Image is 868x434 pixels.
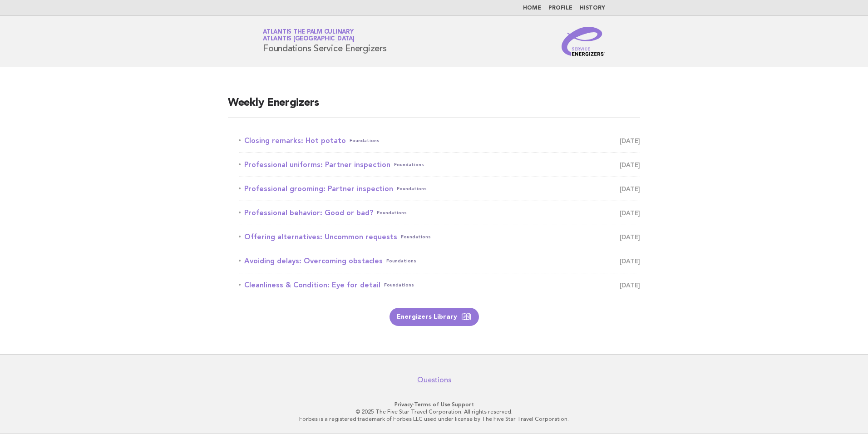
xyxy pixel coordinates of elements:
[580,5,605,11] a: History
[620,279,640,291] span: [DATE]
[239,255,640,267] a: Avoiding delays: Overcoming obstaclesFoundations [DATE]
[523,5,541,11] a: Home
[239,231,640,243] a: Offering alternatives: Uncommon requestsFoundations [DATE]
[239,207,640,219] a: Professional behavior: Good or bad?Foundations [DATE]
[350,134,380,147] span: Foundations
[620,255,640,267] span: [DATE]
[263,30,387,53] h1: Foundations Service Energizers
[620,182,640,195] span: [DATE]
[239,134,640,147] a: Closing remarks: Hot potatoFoundations [DATE]
[239,182,640,195] a: Professional grooming: Partner inspectionFoundations [DATE]
[239,158,640,171] a: Professional uniforms: Partner inspectionFoundations [DATE]
[562,27,605,56] img: Service Energizers
[401,231,431,243] span: Foundations
[397,182,427,195] span: Foundations
[384,279,414,291] span: Foundations
[548,5,572,11] a: Profile
[390,308,479,326] a: Energizers Library
[395,401,413,408] a: Privacy
[620,134,640,147] span: [DATE]
[377,207,407,219] span: Foundations
[263,29,355,42] a: Atlantis The Palm CulinaryAtlantis [GEOGRAPHIC_DATA]
[156,415,712,423] p: Forbes is a registered trademark of Forbes LLC used under license by The Five Star Travel Corpora...
[414,401,450,408] a: Terms of Use
[239,279,640,291] a: Cleanliness & Condition: Eye for detailFoundations [DATE]
[156,401,712,408] p: · ·
[620,231,640,243] span: [DATE]
[156,408,712,415] p: © 2025 The Five Star Travel Corporation. All rights reserved.
[263,36,355,42] span: Atlantis [GEOGRAPHIC_DATA]
[417,375,451,385] a: Questions
[620,158,640,171] span: [DATE]
[620,207,640,219] span: [DATE]
[452,401,474,408] a: Support
[386,255,416,267] span: Foundations
[394,158,424,171] span: Foundations
[228,96,640,118] h2: Weekly Energizers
